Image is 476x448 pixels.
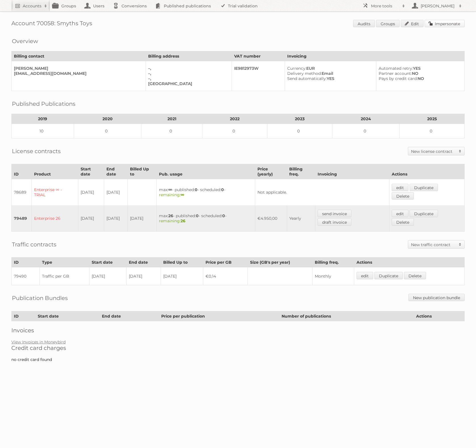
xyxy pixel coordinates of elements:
[203,257,248,267] th: Price per GB
[410,184,438,191] a: Duplicate
[408,147,464,155] a: New license contract
[379,71,460,76] div: NO
[168,187,172,192] strong: ∞
[379,66,460,71] div: YES
[195,187,198,192] strong: 0
[389,164,465,179] th: Actions
[161,267,203,285] td: [DATE]
[89,267,126,285] td: [DATE]
[12,179,32,206] td: 78689
[89,257,126,267] th: Start date
[11,20,465,28] h1: Account 70058: Smyths Toys
[12,164,32,179] th: ID
[411,242,456,248] h2: New traffic contract
[181,192,184,197] strong: ∞
[456,147,464,155] span: Toggle
[202,124,267,138] td: 0
[285,51,464,61] th: Invoicing
[32,164,78,179] th: Product
[353,20,375,27] a: Audits
[12,294,68,302] h2: Publication Bundles
[376,20,400,27] a: Groups
[159,218,185,223] span: remaining:
[392,192,414,200] a: Delete
[255,205,287,232] td: €4.950,00
[78,205,104,232] td: [DATE]
[357,272,373,279] a: edit
[287,76,372,81] div: YES
[379,71,412,76] span: Partner account:
[379,76,418,81] span: Pays by credit card:
[287,71,322,76] span: Delivery method:
[78,164,104,179] th: Start date
[374,272,403,279] a: Duplicate
[221,187,224,192] strong: 0
[379,76,460,81] div: NO
[148,81,227,86] div: [GEOGRAPHIC_DATA]
[127,257,161,267] th: End date
[12,100,76,108] h2: Published Publications
[12,311,35,321] th: ID
[332,124,400,138] td: 0
[32,205,78,232] td: Enterprise 26
[255,179,389,206] td: Not applicable.
[203,267,248,285] td: €0,14
[456,240,464,248] span: Toggle
[379,66,413,71] span: Automated retry:
[128,164,157,179] th: Billed Up to
[40,257,89,267] th: Type
[287,205,315,232] td: Yearly
[157,179,255,206] td: max: - published: - scheduled: -
[318,218,351,226] a: draft invoice
[267,124,332,138] td: 0
[12,124,74,138] td: 10
[127,267,161,285] td: [DATE]
[11,345,465,351] h2: Credit card charges
[14,71,141,76] div: [EMAIL_ADDRESS][DOMAIN_NAME]
[159,311,279,321] th: Price per publication
[392,218,414,226] a: Delete
[392,184,408,191] a: edit
[232,61,285,91] td: IE9812973W
[400,114,465,124] th: 2025
[168,213,173,218] strong: 26
[12,51,146,61] th: Billing contact
[11,327,465,334] h2: Invoices
[12,147,61,155] h2: License contracts
[312,257,354,267] th: Billing freq.
[148,66,227,71] div: –,
[141,124,202,138] td: 0
[354,257,464,267] th: Actions
[419,3,456,9] h2: [PERSON_NAME]
[35,311,100,321] th: Start date
[287,66,372,71] div: EUR
[400,124,465,138] td: 0
[157,164,255,179] th: Pub. usage
[12,267,40,285] td: 79490
[11,339,66,345] a: View Invoices in Moneybird
[392,210,408,217] a: edit
[74,124,141,138] td: 0
[32,179,78,206] td: Enterprise ∞ - TRIAL
[408,240,464,248] a: New traffic contract
[40,267,89,285] td: Traffic per GB
[312,267,354,285] td: Monthly
[332,114,400,124] th: 2024
[318,210,351,217] a: send invoice
[279,311,414,321] th: Number of publications
[148,76,227,81] div: –,
[287,66,306,71] span: Currency:
[425,20,465,27] a: Impersonate
[287,76,327,81] span: Send automatically:
[287,164,315,179] th: Billing freq.
[104,179,128,206] td: [DATE]
[267,114,332,124] th: 2023
[248,257,312,267] th: Size (GB's per year)
[12,257,40,267] th: ID
[104,205,128,232] td: [DATE]
[100,311,159,321] th: End date
[222,213,225,218] strong: 0
[232,51,285,61] th: VAT number
[159,192,184,197] span: remaining:
[371,3,399,9] h2: More tools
